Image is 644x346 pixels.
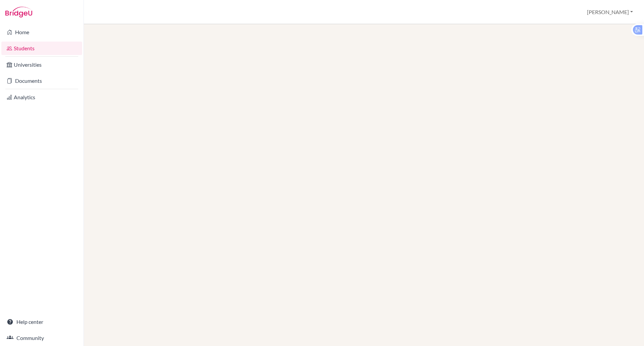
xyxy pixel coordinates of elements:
img: Bridge-U [5,7,32,17]
a: Universities [1,58,82,71]
a: Home [1,25,82,39]
a: Help center [1,315,82,329]
a: Students [1,42,82,55]
a: Community [1,331,82,345]
a: Documents [1,74,82,88]
a: Analytics [1,91,82,104]
button: [PERSON_NAME] [584,6,636,18]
